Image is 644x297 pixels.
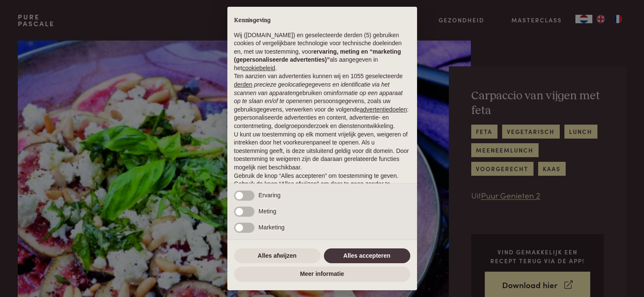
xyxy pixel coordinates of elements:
[234,81,390,96] em: precieze geolocatiegegevens en identificatie via het scannen van apparaten
[259,192,281,199] span: Ervaring
[234,81,253,89] button: derden
[234,248,321,264] button: Alles afwijzen
[234,31,410,73] p: Wij ([DOMAIN_NAME]) en geselecteerde derden (5) gebruiken cookies of vergelijkbare technologie vo...
[234,17,410,25] h2: Kennisgeving
[234,267,410,282] button: Meer informatie
[360,106,407,114] button: advertentiedoelen
[234,131,410,172] p: U kunt uw toestemming op elk moment vrijelijk geven, weigeren of intrekken door het voorkeurenpan...
[242,65,275,71] a: cookiebeleid
[324,248,410,264] button: Alles accepteren
[259,224,285,231] span: Marketing
[234,172,410,197] p: Gebruik de knop “Alles accepteren” om toestemming te geven. Gebruik de knop “Alles afwijzen” om d...
[234,48,401,63] strong: ervaring, meting en “marketing (gepersonaliseerde advertenties)”
[259,208,276,215] span: Meting
[234,72,410,130] p: Ten aanzien van advertenties kunnen wij en 1055 geselecteerde gebruiken om en persoonsgegevens, z...
[234,90,403,105] em: informatie op een apparaat op te slaan en/of te openen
